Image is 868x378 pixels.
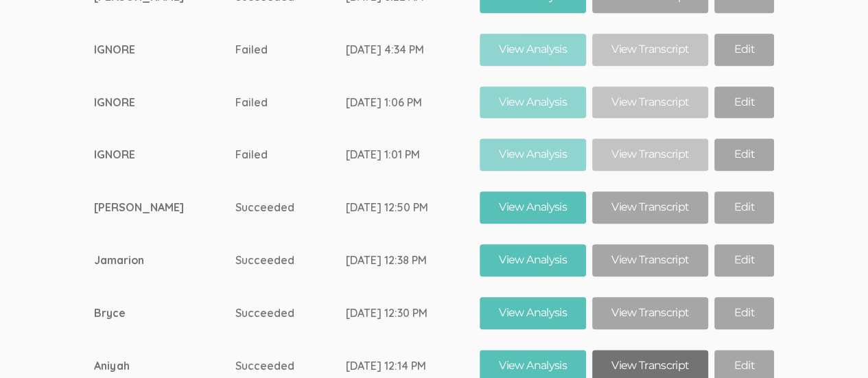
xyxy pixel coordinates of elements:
[480,191,586,224] a: View Analysis
[480,139,586,171] a: View Analysis
[799,312,868,378] iframe: Chat Widget
[592,297,708,329] a: View Transcript
[235,234,346,287] td: Succeeded
[94,23,235,76] td: IGNORE
[714,297,773,329] a: Edit
[346,128,480,181] td: [DATE] 1:01 PM
[480,86,586,119] a: View Analysis
[592,86,708,119] a: View Transcript
[94,76,235,129] td: IGNORE
[714,191,773,224] a: Edit
[346,234,480,287] td: [DATE] 12:38 PM
[235,23,346,76] td: Failed
[94,287,235,340] td: Bryce
[714,34,773,66] a: Edit
[592,244,708,276] a: View Transcript
[235,181,346,234] td: Succeeded
[235,76,346,129] td: Failed
[346,181,480,234] td: [DATE] 12:50 PM
[235,287,346,340] td: Succeeded
[346,23,480,76] td: [DATE] 4:34 PM
[714,86,773,119] a: Edit
[480,34,586,66] a: View Analysis
[592,139,708,171] a: View Transcript
[346,287,480,340] td: [DATE] 12:30 PM
[480,244,586,276] a: View Analysis
[94,128,235,181] td: IGNORE
[346,76,480,129] td: [DATE] 1:06 PM
[592,191,708,224] a: View Transcript
[94,234,235,287] td: Jamarion
[235,128,346,181] td: Failed
[94,181,235,234] td: [PERSON_NAME]
[714,139,773,171] a: Edit
[592,34,708,66] a: View Transcript
[714,244,773,276] a: Edit
[480,297,586,329] a: View Analysis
